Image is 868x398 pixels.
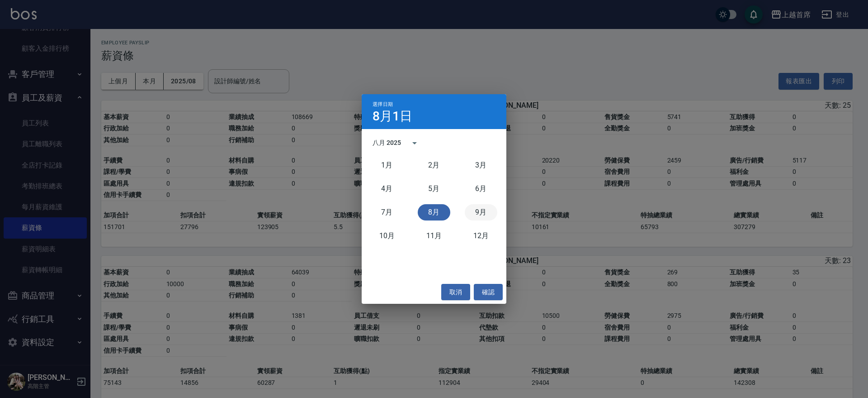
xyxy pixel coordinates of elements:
[404,132,425,154] button: calendar view is open, switch to year view
[465,181,497,197] button: 六月
[418,204,450,221] button: 八月
[465,228,497,244] button: 十二月
[465,204,497,221] button: 九月
[474,284,503,301] button: 確認
[373,138,401,148] div: 八月 2025
[373,101,393,107] span: 選擇日期
[371,228,403,244] button: 十月
[441,284,470,301] button: 取消
[371,157,403,173] button: 一月
[418,228,450,244] button: 十一月
[418,181,450,197] button: 五月
[373,111,412,122] h4: 8月1日
[418,157,450,173] button: 二月
[371,204,403,221] button: 七月
[371,181,403,197] button: 四月
[465,157,497,173] button: 三月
